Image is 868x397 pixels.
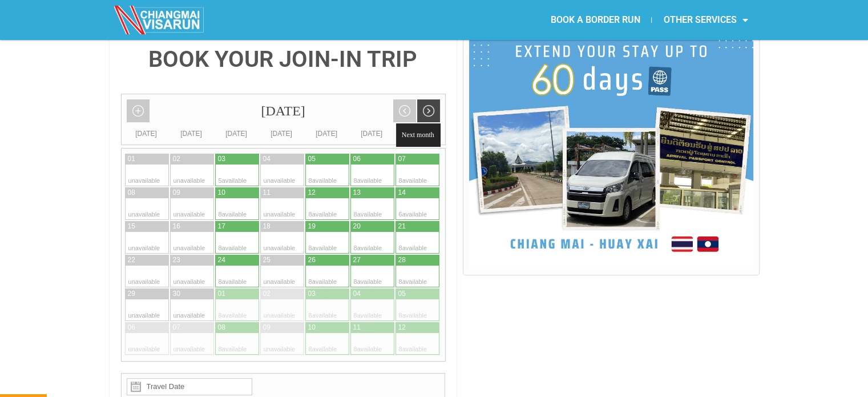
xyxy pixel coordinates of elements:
div: 01 [218,289,225,299]
nav: Menu [434,7,759,33]
h4: BOOK YOUR JOIN-IN TRIP [121,48,446,71]
div: 02 [173,154,180,164]
div: 11 [353,323,361,332]
div: 23 [173,255,180,265]
div: 07 [398,154,406,164]
div: [DATE] [394,128,439,139]
div: 12 [308,188,316,198]
div: [DATE] [259,128,304,139]
div: 08 [218,323,225,332]
div: 08 [128,188,135,198]
div: [DATE] [169,128,214,139]
div: 26 [308,255,316,265]
div: 19 [308,222,316,231]
div: 20 [353,222,361,231]
div: 01 [128,154,135,164]
div: 24 [218,255,225,265]
div: 12 [398,323,406,332]
div: 29 [128,289,135,299]
div: 06 [128,323,135,332]
div: [DATE] [124,128,169,139]
div: 22 [128,255,135,265]
div: 05 [398,289,406,299]
div: 02 [263,289,271,299]
a: Next month [417,99,440,122]
div: 18 [263,222,271,231]
a: BOOK A BORDER RUN [539,7,651,33]
div: [DATE] [304,128,349,139]
div: 04 [263,154,271,164]
div: 28 [398,255,406,265]
div: 16 [173,222,180,231]
div: 27 [353,255,361,265]
div: 06 [353,154,361,164]
div: 25 [263,255,271,265]
div: 10 [308,323,316,332]
div: 09 [263,323,271,332]
div: 14 [398,188,406,198]
div: 11 [263,188,271,198]
div: 03 [308,289,316,299]
a: OTHER SERVICES [652,7,759,33]
div: 10 [218,188,225,198]
span: Next month [396,123,440,146]
div: [DATE] [214,128,259,139]
div: 05 [308,154,316,164]
div: 30 [173,289,180,299]
div: [DATE] [122,94,445,128]
div: 21 [398,222,406,231]
div: 13 [353,188,361,198]
div: 04 [353,289,361,299]
div: 09 [173,188,180,198]
div: 03 [218,154,225,164]
div: 17 [218,222,225,231]
div: 07 [173,323,180,332]
div: [DATE] [349,128,394,139]
div: 15 [128,222,135,231]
